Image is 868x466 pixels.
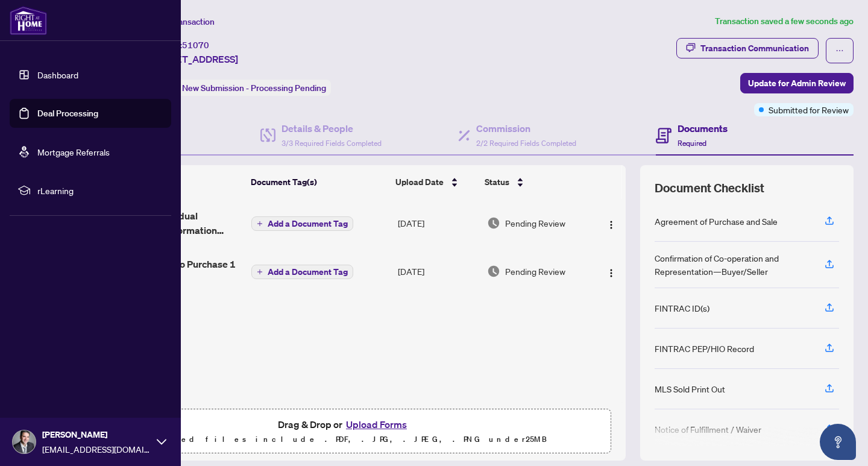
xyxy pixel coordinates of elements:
[395,175,444,189] span: Upload Date
[476,139,576,148] span: 2/2 Required Fields Completed
[769,103,849,116] span: Submitted for Review
[602,213,621,233] button: Logo
[257,221,263,227] span: plus
[149,52,238,66] span: [STREET_ADDRESS]
[606,268,616,278] img: Logo
[485,175,509,189] span: Status
[655,301,709,315] div: FINTRAC ID(s)
[715,14,854,28] article: Transaction saved a few seconds ago
[655,423,761,436] div: Notice of Fulfillment / Waiver
[655,251,810,278] div: Confirmation of Co-operation and Representation—Buyer/Seller
[700,39,809,58] div: Transaction Communication
[85,432,603,447] p: Supported files include .PDF, .JPG, .JPEG, .PNG under 25 MB
[37,108,98,119] a: Deal Processing
[42,428,151,441] span: [PERSON_NAME]
[835,46,844,55] span: ellipsis
[655,342,754,355] div: FINTRAC PEP/HIO Record
[10,6,47,35] img: logo
[606,220,616,230] img: Logo
[505,216,565,230] span: Pending Review
[246,165,391,199] th: Document Tag(s)
[257,269,263,275] span: plus
[655,382,725,395] div: MLS Sold Print Out
[342,417,410,432] button: Upload Forms
[37,184,163,197] span: rLearning
[676,38,819,58] button: Transaction Communication
[487,265,500,278] img: Document Status
[281,139,382,148] span: 3/3 Required Fields Completed
[251,265,353,279] button: Add a Document Tag
[268,268,348,276] span: Add a Document Tag
[820,424,856,460] button: Open asap
[150,16,215,27] span: View Transaction
[748,74,846,93] span: Update for Admin Review
[740,73,854,93] button: Update for Admin Review
[391,165,479,199] th: Upload Date
[278,417,410,432] span: Drag & Drop or
[393,199,482,247] td: [DATE]
[268,219,348,228] span: Add a Document Tag
[480,165,591,199] th: Status
[182,40,209,51] span: 51070
[655,180,764,197] span: Document Checklist
[251,216,353,231] button: Add a Document Tag
[476,121,576,136] h4: Commission
[678,121,728,136] h4: Documents
[281,121,382,136] h4: Details & People
[678,139,706,148] span: Required
[251,216,353,231] button: Add a Document Tag
[487,216,500,230] img: Document Status
[13,430,36,453] img: Profile Icon
[655,215,778,228] div: Agreement of Purchase and Sale
[393,247,482,295] td: [DATE]
[42,442,151,456] span: [EMAIL_ADDRESS][DOMAIN_NAME]
[78,409,611,454] span: Drag & Drop orUpload FormsSupported files include .PDF, .JPG, .JPEG, .PNG under25MB
[602,262,621,281] button: Logo
[37,69,78,80] a: Dashboard
[149,80,331,96] div: Status:
[37,146,110,157] a: Mortgage Referrals
[505,265,565,278] span: Pending Review
[182,83,326,93] span: New Submission - Processing Pending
